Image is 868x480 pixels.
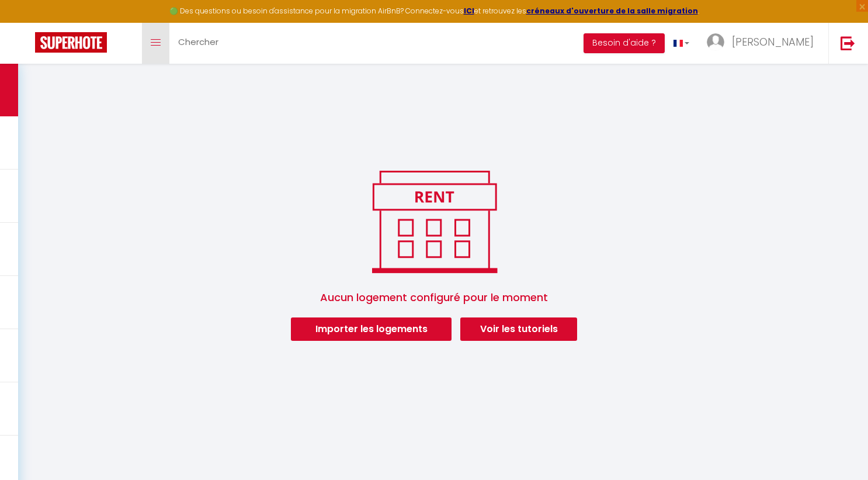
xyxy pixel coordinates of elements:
img: ... [707,33,724,51]
a: Voir les tutoriels [460,317,577,341]
span: Aucun logement configuré pour le moment [14,278,854,317]
button: Importer les logements [291,317,452,341]
span: [PERSON_NAME] [732,34,814,49]
img: Super Booking [35,32,107,53]
a: ICI [464,6,474,16]
button: Ouvrir le widget de chat LiveChat [9,5,44,40]
img: rent.png [360,165,509,278]
button: Besoin d'aide ? [584,33,665,53]
a: ... [PERSON_NAME] [698,23,828,64]
a: créneaux d'ouverture de la salle migration [526,6,698,16]
a: Chercher [169,23,227,64]
span: Chercher [178,36,218,48]
img: logout [841,36,855,50]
